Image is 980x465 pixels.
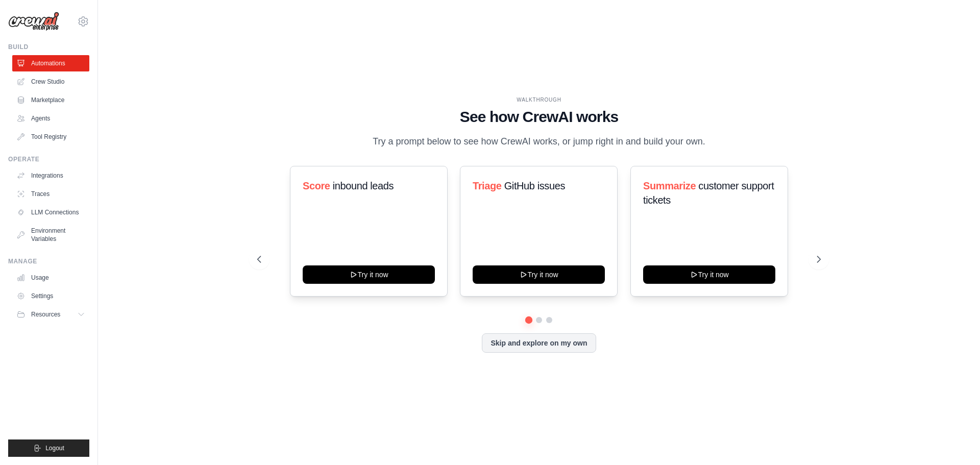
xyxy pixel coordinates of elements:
[45,444,64,452] span: Logout
[12,186,89,202] a: Traces
[333,180,394,191] span: inbound leads
[12,129,89,145] a: Tool Registry
[257,108,821,126] h1: See how CrewAI works
[473,180,502,191] span: Triage
[12,270,89,286] a: Usage
[12,167,89,184] a: Integrations
[12,204,89,221] a: LLM Connections
[473,265,605,284] button: Try it now
[8,12,59,31] img: Logo
[303,265,435,284] button: Try it now
[12,74,89,90] a: Crew Studio
[257,96,821,104] div: WALKTHROUGH
[643,265,775,284] button: Try it now
[12,288,89,304] a: Settings
[12,110,89,127] a: Agents
[367,134,710,149] p: Try a prompt below to see how CrewAI works, or jump right in and build your own.
[12,55,89,71] a: Automations
[8,155,89,163] div: Operate
[8,439,89,457] button: Logout
[643,180,774,206] span: customer support tickets
[303,180,330,191] span: Score
[12,92,89,108] a: Marketplace
[12,223,89,247] a: Environment Variables
[12,306,89,323] button: Resources
[8,43,89,51] div: Build
[504,180,565,191] span: GitHub issues
[482,333,596,353] button: Skip and explore on my own
[31,310,60,319] span: Resources
[643,180,696,191] span: Summarize
[8,257,89,265] div: Manage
